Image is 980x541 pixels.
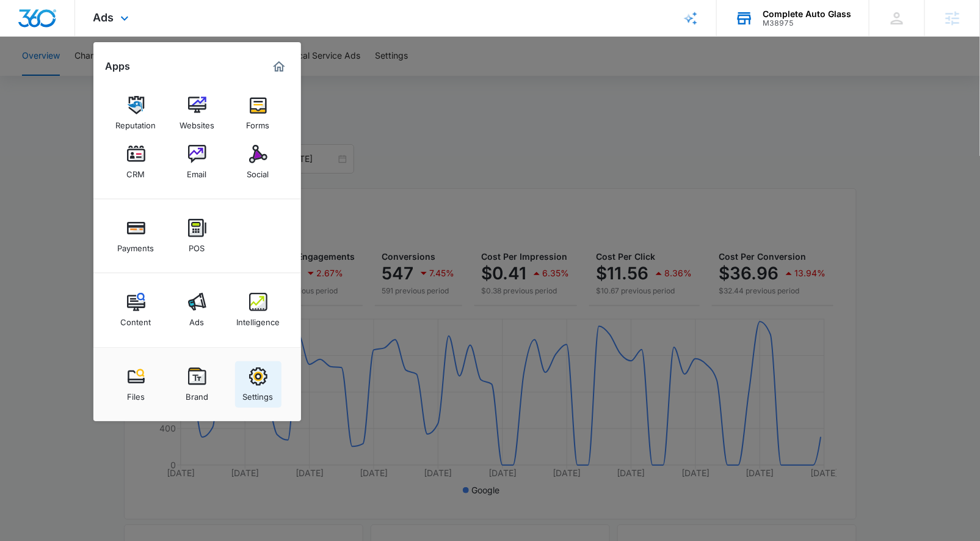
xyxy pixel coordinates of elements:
a: Payments [113,213,159,259]
div: Content [121,311,151,327]
div: Payments [118,237,154,253]
div: Websites [180,114,214,130]
a: Forms [235,90,281,136]
div: Settings [243,386,274,402]
a: Social [235,139,281,185]
a: Settings [235,361,281,408]
a: Intelligence [235,287,281,333]
div: Files [127,386,145,402]
div: Forms [247,114,270,130]
a: Content [113,287,159,333]
div: Email [187,163,207,179]
a: Websites [174,90,220,136]
div: Intelligence [236,311,280,327]
a: Brand [174,361,220,408]
div: account id [763,19,851,28]
a: Ads [174,287,220,333]
div: Reputation [116,114,156,130]
h2: Apps [106,61,131,72]
div: Social [247,163,269,179]
div: Ads [190,311,205,327]
a: Email [174,139,220,185]
div: account name [763,9,851,19]
a: POS [174,213,220,259]
div: Brand [186,386,208,402]
a: CRM [113,139,159,185]
div: POS [189,237,205,253]
a: Marketing 360® Dashboard [269,57,289,76]
div: CRM [127,163,145,179]
a: Reputation [113,90,159,136]
a: Files [113,361,159,408]
span: Ads [93,11,114,24]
